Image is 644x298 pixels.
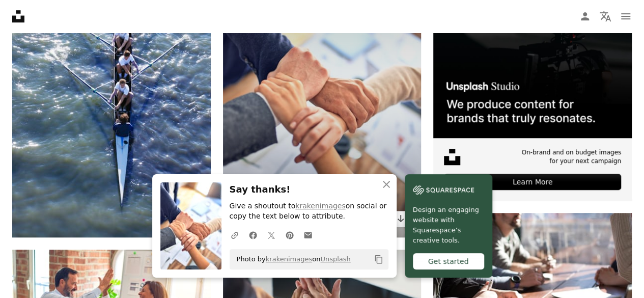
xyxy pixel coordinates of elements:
[444,174,621,190] div: Learn More
[230,201,388,222] p: Give a shoutout to on social or copy the text below to attribute.
[232,251,351,267] span: Photo by on
[413,253,484,269] div: Get started
[575,6,595,26] a: Log in / Sign up
[12,84,211,93] a: a group of people rowing a long boat in the water
[244,225,262,245] a: Share on Facebook
[615,6,636,26] button: Menu
[223,84,422,93] a: person in black long sleeve shirt holding persons hand
[370,251,387,268] button: Copy to clipboard
[262,225,281,245] a: Share on Twitter
[299,225,317,245] a: Share over email
[281,225,299,245] a: Share on Pinterest
[295,202,345,210] a: krakenimages
[12,10,24,22] a: Home — Unsplash
[413,205,484,246] span: Design an engaging website with Squarespace’s creative tools.
[413,182,474,198] img: file-1606177908946-d1eed1cbe4f5image
[230,182,388,197] h3: Say thanks!
[433,274,632,283] a: people sitting on chair in front of table while holding pens during daytime
[266,255,312,263] a: krakenimages
[405,174,492,278] a: Design an engaging website with Squarespace’s creative tools.Get started
[320,255,350,263] a: Unsplash
[444,149,460,165] img: file-1631678316303-ed18b8b5cb9cimage
[517,148,621,166] span: On-brand and on budget images for your next campaign
[595,6,615,26] button: Language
